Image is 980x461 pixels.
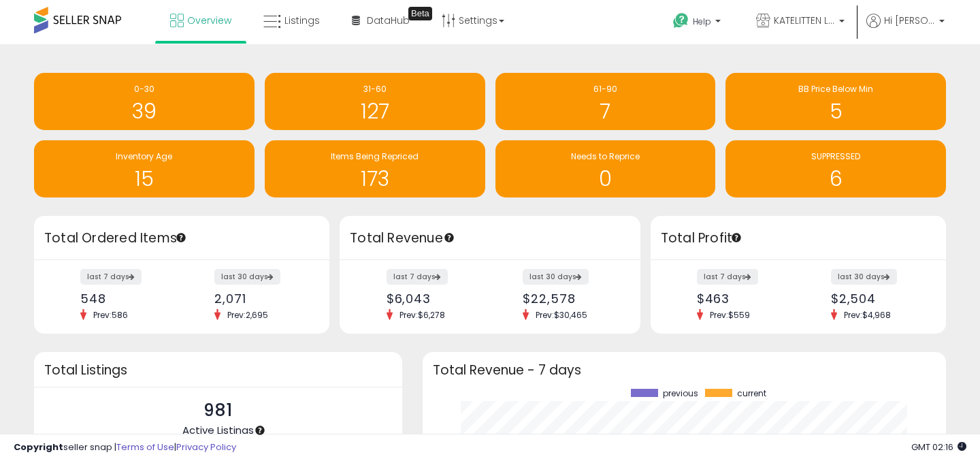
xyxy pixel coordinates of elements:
[387,269,448,285] label: last 7 days
[737,389,766,398] span: current
[661,229,936,248] h3: Total Profit
[523,291,616,306] div: $22,578
[86,309,135,321] span: Prev: 586
[693,16,711,27] span: Help
[523,269,589,285] label: last 30 days
[732,168,939,190] h1: 6
[34,140,255,197] a: Inventory Age 15
[866,14,945,44] a: Hi [PERSON_NAME]
[272,100,478,123] h1: 127
[254,424,266,436] div: Tooltip anchor
[44,365,392,375] h3: Total Listings
[187,14,231,27] span: Overview
[811,150,860,162] span: SUPPRESSED
[831,269,897,285] label: last 30 days
[495,140,716,197] a: Needs to Reprice 0
[725,73,946,130] a: BB Price Below Min 5
[730,232,742,244] div: Tooltip anchor
[116,441,174,454] a: Terms of Use
[14,441,236,454] div: seller snap | |
[116,150,172,162] span: Inventory Age
[725,140,946,197] a: SUPPRESSED 6
[831,291,922,306] div: $2,504
[697,269,758,285] label: last 7 days
[502,168,709,190] h1: 0
[175,232,187,244] div: Tooltip anchor
[798,83,873,95] span: BB Price Below Min
[529,309,594,321] span: Prev: $30,465
[495,73,716,130] a: 61-90 7
[14,441,63,454] strong: Copyright
[911,441,966,454] span: 2025-10-7 02:16 GMT
[44,229,319,248] h3: Total Ordered Items
[433,365,936,375] h3: Total Revenue - 7 days
[672,12,689,29] i: Get Help
[593,83,617,95] span: 61-90
[502,100,709,123] h1: 7
[732,100,939,123] h1: 5
[176,441,236,454] a: Privacy Policy
[363,83,387,95] span: 31-60
[34,73,255,130] a: 0-30 39
[697,291,788,306] div: $463
[367,14,410,27] span: DataHub
[265,73,485,130] a: 31-60 127
[663,389,698,398] span: previous
[80,269,142,285] label: last 7 days
[443,232,455,244] div: Tooltip anchor
[284,14,320,27] span: Listings
[182,423,254,437] span: Active Listings
[408,7,432,20] div: Tooltip anchor
[41,100,248,123] h1: 39
[220,309,275,321] span: Prev: 2,695
[393,309,452,321] span: Prev: $6,278
[265,140,485,197] a: Items Being Repriced 173
[837,309,898,321] span: Prev: $4,968
[214,269,280,285] label: last 30 days
[331,150,419,162] span: Items Being Repriced
[703,309,757,321] span: Prev: $559
[134,83,154,95] span: 0-30
[884,14,935,27] span: Hi [PERSON_NAME]
[350,229,630,248] h3: Total Revenue
[774,14,835,27] span: KATELITTEN LLC
[80,291,171,306] div: 548
[182,398,254,424] p: 981
[571,150,640,162] span: Needs to Reprice
[387,291,480,306] div: $6,043
[272,168,478,190] h1: 173
[214,291,306,306] div: 2,071
[662,2,734,44] a: Help
[41,168,248,190] h1: 15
